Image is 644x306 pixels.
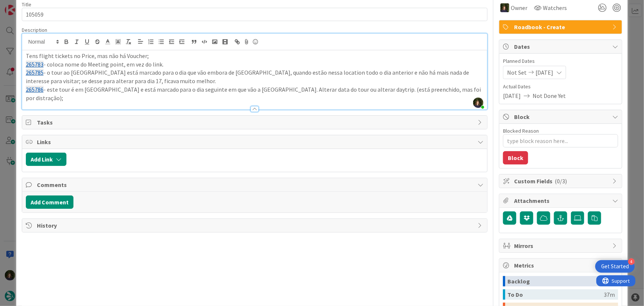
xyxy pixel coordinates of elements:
[26,68,484,85] p: - o tour ao [GEOGRAPHIC_DATA] está marcado para o dia que vão embora de [GEOGRAPHIC_DATA], quando...
[503,151,528,164] button: Block
[22,27,47,33] span: Description
[604,289,615,300] div: 37m
[514,241,609,250] span: Mirrors
[514,23,609,31] span: Roadbook - Create
[503,91,521,100] span: [DATE]
[26,86,44,93] a: 265786
[601,263,629,270] div: Get Started
[22,1,31,8] label: Title
[535,68,553,77] span: [DATE]
[26,61,44,68] a: 265783
[26,52,484,60] p: Tens flight tickets no Price, mas não há Voucher;
[628,258,635,265] div: 4
[514,196,609,205] span: Attachments
[543,3,567,12] span: Watchers
[22,8,488,21] input: type card name here...
[533,91,566,100] span: Not Done Yet
[37,221,474,230] span: History
[514,112,609,121] span: Block
[26,85,484,102] p: - este tour é em [GEOGRAPHIC_DATA] e está marcado para o dia seguinte em que vão a [GEOGRAPHIC_DA...
[37,118,474,127] span: Tasks
[500,3,509,12] img: MC
[37,180,474,189] span: Comments
[507,68,527,77] span: Not Set
[511,3,527,12] span: Owner
[514,177,609,186] span: Custom Fields
[26,153,66,166] button: Add Link
[507,289,604,300] div: To Do
[26,195,73,209] button: Add Comment
[473,98,483,108] img: OSJL0tKbxWQXy8f5HcXbcaBiUxSzdGq2.jpg
[503,57,618,65] span: Planned Dates
[503,83,618,91] span: Actual Dates
[16,1,34,10] span: Support
[595,260,635,273] div: Open Get Started checklist, remaining modules: 4
[503,127,539,134] label: Blocked Reason
[507,276,607,286] div: Backlog
[555,177,567,185] span: ( 0/3 )
[514,261,609,270] span: Metrics
[26,69,44,76] a: 265785
[37,137,474,146] span: Links
[514,42,609,51] span: Dates
[26,60,484,69] p: - coloca nome do Meeting point, em vez do link.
